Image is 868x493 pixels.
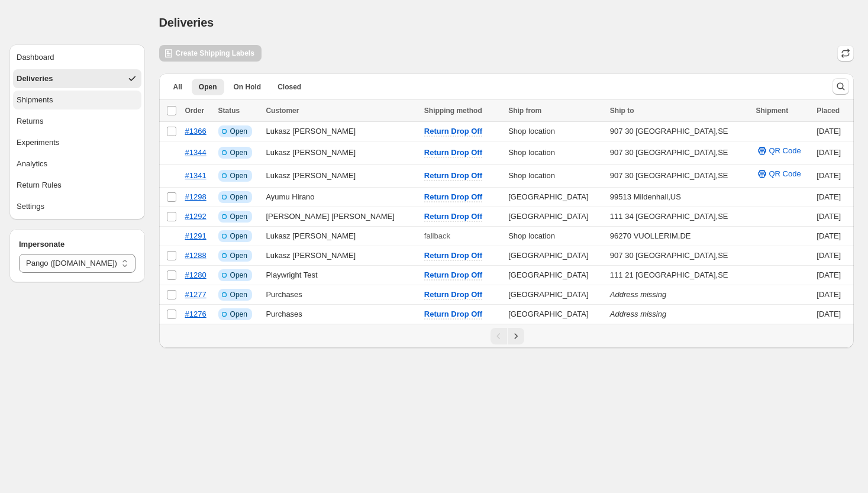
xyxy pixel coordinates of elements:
div: Analytics [17,158,47,170]
time: Wednesday, June 4, 2025 at 10:34:29 PM [817,251,841,260]
button: Search and filter results [832,78,849,95]
td: 111 34 [GEOGRAPHIC_DATA] , SE [606,207,753,227]
span: Customer [266,107,299,115]
button: Return Drop Off [417,166,489,185]
span: Shipping method [424,107,482,115]
td: [GEOGRAPHIC_DATA] [505,266,606,285]
span: Open [230,212,247,221]
td: [GEOGRAPHIC_DATA] [505,207,606,227]
time: Monday, June 30, 2025 at 9:19:09 AM [817,192,841,201]
p: fallback [424,230,450,242]
a: #1277 [185,290,206,299]
td: 99513 Mildenhall , US [606,188,753,207]
span: Return Drop Off [424,310,482,318]
button: Analytics [13,154,141,173]
span: Return Drop Off [424,127,482,136]
div: Shipments [17,94,53,106]
td: 907 30 [GEOGRAPHIC_DATA] , SE [606,122,753,141]
span: Return Drop Off [424,251,482,260]
span: Open [230,270,247,280]
td: [GEOGRAPHIC_DATA] [505,246,606,266]
time: Tuesday, July 29, 2025 at 9:02:15 PM [817,148,841,157]
span: Open [230,310,247,319]
button: Return Drop Off [417,305,489,324]
button: Return Drop Off [417,143,489,162]
td: Lukasz [PERSON_NAME] [262,122,420,141]
button: Return Drop Off [417,266,489,285]
button: Next [508,328,524,344]
i: Address missing [610,310,666,318]
button: Return Drop Off [417,207,489,226]
button: Experiments [13,133,141,152]
span: Return Drop Off [424,212,482,221]
td: Lukasz [PERSON_NAME] [262,227,420,246]
span: Placed [817,107,840,115]
a: #1341 [185,171,206,180]
div: Returns [17,115,44,127]
time: Tuesday, June 3, 2025 at 9:15:01 PM [817,270,841,279]
span: QR Code [769,168,801,180]
td: Lukasz [PERSON_NAME] [262,141,420,165]
span: Return Drop Off [424,270,482,279]
td: [GEOGRAPHIC_DATA] [505,188,606,207]
time: Monday, June 16, 2025 at 9:35:21 AM [817,212,841,221]
span: Deliveries [159,16,214,29]
button: QR Code [749,165,808,183]
span: Open [230,290,247,299]
span: Closed [277,82,301,92]
span: QR Code [769,145,801,157]
span: Open [230,251,247,260]
td: [GEOGRAPHIC_DATA] [505,285,606,305]
span: Ship from [508,107,541,115]
span: Open [230,192,247,202]
h4: Impersonate [19,239,135,250]
span: Return Drop Off [424,171,482,180]
td: Shop location [505,165,606,188]
td: Lukasz [PERSON_NAME] [262,246,420,266]
a: #1288 [185,251,206,260]
span: Open [230,231,247,241]
a: #1276 [185,310,206,318]
a: #1292 [185,212,206,221]
span: All [173,82,182,92]
button: Return Drop Off [417,285,489,304]
td: 111 21 [GEOGRAPHIC_DATA] , SE [606,266,753,285]
button: Settings [13,197,141,216]
button: QR Code [749,141,808,160]
button: Shipments [13,91,141,109]
td: Purchases [262,305,420,324]
button: Return Drop Off [417,246,489,265]
td: [GEOGRAPHIC_DATA] [505,305,606,324]
span: Return Drop Off [424,148,482,157]
div: Experiments [17,137,59,149]
span: Return Drop Off [424,192,482,201]
td: [PERSON_NAME] [PERSON_NAME] [262,207,420,227]
span: Shipment [756,107,789,115]
span: Ship to [610,107,634,115]
a: #1344 [185,148,206,157]
time: Thursday, August 7, 2025 at 11:32:01 PM [817,127,841,136]
button: Deliveries [13,69,141,88]
td: Shop location [505,227,606,246]
span: Order [185,107,205,115]
button: Return Drop Off [417,122,489,141]
button: Return Rules [13,176,141,195]
span: Open [230,171,247,181]
a: #1366 [185,127,206,136]
td: Playwright Test [262,266,420,285]
td: 907 30 [GEOGRAPHIC_DATA] , SE [606,165,753,188]
span: Return Drop Off [424,290,482,299]
i: Address missing [610,290,666,299]
nav: Pagination [159,324,854,348]
div: Deliveries [17,73,53,85]
td: Ayumu Hirano [262,188,420,207]
div: Settings [17,201,44,212]
button: Dashboard [13,48,141,67]
td: Purchases [262,285,420,305]
time: Sunday, June 15, 2025 at 8:36:33 PM [817,231,841,240]
td: 907 30 [GEOGRAPHIC_DATA] , SE [606,141,753,165]
td: 907 30 [GEOGRAPHIC_DATA] , SE [606,246,753,266]
button: Returns [13,112,141,131]
time: Tuesday, June 3, 2025 at 4:56:37 PM [817,310,841,318]
a: #1280 [185,270,206,279]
